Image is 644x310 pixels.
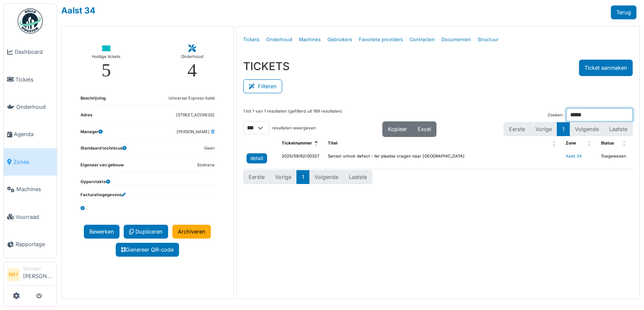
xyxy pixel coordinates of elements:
span: Tickets [16,76,53,84]
a: Archiveren [172,225,211,239]
a: Machines [296,30,324,50]
a: Documenten [438,30,474,50]
span: Zone: Activate to sort [587,137,592,150]
div: Huidige tickets [92,53,120,61]
a: Tickets [4,66,57,93]
a: Onderhoud 4 [174,38,210,87]
span: Onderhoud [16,103,53,111]
a: Dupliceren [124,225,168,239]
a: Dashboard [4,38,57,66]
a: Structuur [474,30,502,50]
button: Filteren [243,79,282,93]
label: Zoeken: [548,112,563,118]
a: detail [247,153,267,163]
button: Ticket aanmaken [579,60,633,76]
span: Ticketnummer [282,141,312,145]
dd: [PERSON_NAME] [177,129,215,135]
a: Machines [4,176,57,203]
span: Zones [13,158,53,166]
td: Toegewezen [597,150,633,169]
dt: Standaard technicus [80,145,127,155]
span: Titel [328,141,338,145]
button: Excel [412,121,436,137]
h3: TICKETS [243,60,290,73]
a: Rapportage [4,231,57,258]
span: Zone [566,141,576,145]
span: Dashboard [15,48,53,56]
nav: pagination [243,170,372,184]
a: Contracten [406,30,438,50]
span: Excel [418,126,431,132]
span: Titel: Activate to sort [552,137,557,150]
a: Gebruikers [324,30,356,50]
div: Manager [23,265,53,272]
a: Aalst 34 [566,154,582,158]
div: Onderhoud [181,53,203,61]
a: Onderhoud [4,93,57,121]
span: Agenda [14,130,53,138]
dd: [STREET_ADDRESS] [176,112,215,118]
a: Voorraad [4,203,57,230]
span: Rapportage [16,240,53,248]
span: Voorraad [16,213,53,221]
td: Sensor urinoir defect - ter plaatse vragen naar [GEOGRAPHIC_DATA] [325,150,562,169]
button: Kopieer [382,121,413,137]
span: Status [601,141,614,145]
a: Tickets [240,30,263,50]
dd: Sostrana [197,162,215,168]
a: Agenda [4,121,57,148]
nav: pagination [504,122,633,136]
dt: Eigenaar van gebouw [80,162,124,172]
div: 4 [187,61,197,80]
td: 2025/09/62/00327 [278,150,325,169]
dd: Geen [204,145,215,152]
span: Status: Activate to sort [623,137,628,150]
dt: Manager [80,129,103,139]
dt: Facturatiegegevens [80,192,126,198]
li: [PERSON_NAME] [23,265,53,284]
span: Kopieer [388,126,407,132]
div: detail [250,155,263,162]
a: Terug [611,5,636,19]
li: MH [7,268,20,281]
span: Machines [16,185,53,193]
a: Bewerken [84,225,119,239]
button: 1 [557,122,570,136]
dd: Universal Express Aalst [169,95,215,102]
label: resultaten weergeven [272,125,316,131]
button: 1 [296,170,309,184]
a: Onderhoud [263,30,296,50]
dt: Oppervlakte [80,179,110,185]
img: Badge_color-CXgf-gQk.svg [18,8,43,34]
a: Favoriete providers [356,30,406,50]
a: Aalst 34 [61,5,96,16]
a: Genereer QR-code [116,243,179,257]
a: Zones [4,148,57,176]
dt: Adres [80,112,92,122]
div: 5 [101,61,111,80]
div: 1 tot 1 van 1 resultaten (gefilterd uit 189 resultaten) [243,108,343,121]
dt: Beschrijving [80,95,106,105]
span: Ticketnummer: Activate to invert sorting [314,137,319,150]
a: Huidige tickets 5 [85,38,127,87]
a: MH Manager[PERSON_NAME] [7,265,53,286]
